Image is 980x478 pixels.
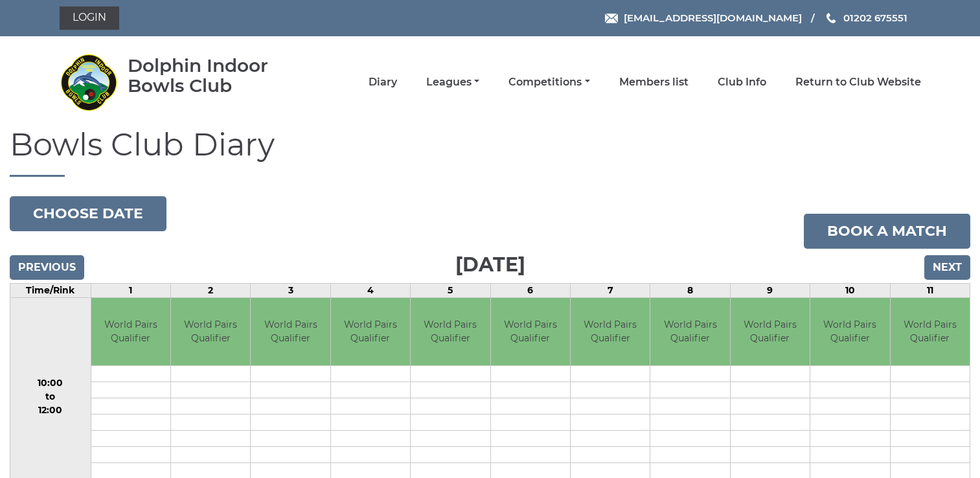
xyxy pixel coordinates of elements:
[570,283,650,297] td: 7
[650,283,730,297] td: 8
[810,283,890,297] td: 10
[60,6,119,30] a: Login
[924,255,970,280] input: Next
[60,53,118,111] img: Dolphin Indoor Bowls Club
[10,196,166,231] button: Choose date
[890,283,970,297] td: 11
[490,283,570,297] td: 6
[650,298,729,366] td: World Pairs Qualifier
[426,75,479,89] a: Leagues
[619,75,689,89] a: Members list
[826,13,836,23] img: Phone us
[10,283,91,297] td: Time/Rink
[330,283,410,297] td: 4
[91,298,170,366] td: World Pairs Qualifier
[251,298,330,366] td: World Pairs Qualifier
[810,298,889,366] td: World Pairs Qualifier
[508,75,589,89] a: Competitions
[730,283,810,297] td: 9
[10,128,970,177] h1: Bowls Club Diary
[891,298,970,366] td: World Pairs Qualifier
[10,255,84,280] input: Previous
[491,298,570,366] td: World Pairs Qualifier
[804,214,970,249] a: Book a match
[171,298,250,366] td: World Pairs Qualifier
[571,298,650,366] td: World Pairs Qualifier
[411,283,490,297] td: 5
[411,298,490,366] td: World Pairs Qualifier
[331,298,410,366] td: World Pairs Qualifier
[170,283,250,297] td: 2
[605,10,802,25] a: Email [EMAIL_ADDRESS][DOMAIN_NAME]
[91,283,170,297] td: 1
[624,12,802,24] span: [EMAIL_ADDRESS][DOMAIN_NAME]
[718,75,766,89] a: Club Info
[825,10,907,25] a: Phone us 01202 675551
[128,56,306,96] div: Dolphin Indoor Bowls Club
[795,75,921,89] a: Return to Club Website
[369,75,397,89] a: Diary
[251,283,330,297] td: 3
[843,12,907,24] span: 01202 675551
[731,298,810,366] td: World Pairs Qualifier
[605,14,618,23] img: Email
